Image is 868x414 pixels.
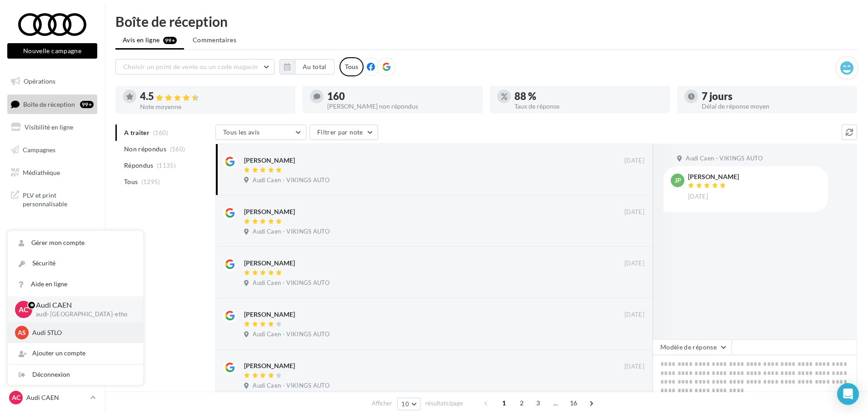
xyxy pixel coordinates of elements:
[32,328,132,337] p: Audi STLO
[339,57,364,76] div: Tous
[372,399,392,408] span: Afficher
[566,396,581,410] span: 16
[18,328,26,337] span: AS
[8,343,143,364] div: Ajouter un compte
[674,176,681,185] span: JP
[624,311,644,319] span: [DATE]
[26,393,87,402] p: Audi CAEN
[25,123,73,131] span: Visibilité en ligne
[624,259,644,268] span: [DATE]
[253,279,329,287] span: Audi Caen - VIKINGS AUTO
[279,59,334,75] button: Au total
[688,174,739,180] div: [PERSON_NAME]
[253,330,329,339] span: Audi Caen - VIKINGS AUTO
[157,162,176,169] span: (1135)
[425,399,463,408] span: résultats/page
[5,72,99,91] a: Opérations
[5,95,99,114] a: Boîte de réception99+
[688,193,708,201] span: [DATE]
[8,233,143,253] a: Gérer mon compte
[497,396,511,410] span: 1
[123,63,258,70] span: Choisir un point de vente ou un code magasin
[19,304,29,314] span: AC
[124,161,154,170] span: Répondus
[327,103,475,110] div: [PERSON_NAME] non répondus
[115,59,274,75] button: Choisir un point de vente ou un code magasin
[23,146,55,154] span: Campagnes
[401,400,409,408] span: 10
[244,259,295,268] div: [PERSON_NAME]
[140,91,288,102] div: 4.5
[12,393,20,402] span: AC
[244,156,295,165] div: [PERSON_NAME]
[5,118,99,137] a: Visibilité en ligne
[7,43,97,59] button: Nouvelle campagne
[140,104,288,110] div: Note moyenne
[170,145,185,153] span: (160)
[23,100,75,108] span: Boîte de réception
[23,168,60,176] span: Médiathèque
[244,207,295,216] div: [PERSON_NAME]
[8,253,143,274] a: Sécurité
[215,125,306,140] button: Tous les avis
[686,155,763,163] span: Audi Caen - VIKINGS AUTO
[549,396,563,410] span: ...
[141,178,160,185] span: (1295)
[80,101,94,108] div: 99+
[295,59,334,75] button: Au total
[124,177,138,186] span: Tous
[837,383,859,405] div: Open Intercom Messenger
[124,145,166,154] span: Non répondus
[514,396,529,410] span: 2
[624,157,644,165] span: [DATE]
[624,208,644,216] span: [DATE]
[702,91,850,101] div: 7 jours
[23,189,94,209] span: PLV et print personnalisable
[115,15,857,28] div: Boîte de réception
[7,389,97,406] a: AC Audi CAEN
[397,398,420,410] button: 10
[253,382,329,390] span: Audi Caen - VIKINGS AUTO
[514,91,663,101] div: 88 %
[253,228,329,236] span: Audi Caen - VIKINGS AUTO
[327,91,475,101] div: 160
[253,176,329,185] span: Audi Caen - VIKINGS AUTO
[244,361,295,370] div: [PERSON_NAME]
[624,363,644,371] span: [DATE]
[5,163,99,182] a: Médiathèque
[223,128,260,136] span: Tous les avis
[514,103,663,110] div: Taux de réponse
[36,310,129,319] p: audi-[GEOGRAPHIC_DATA]-etho
[653,339,732,355] button: Modèle de réponse
[36,300,129,310] p: Audi CAEN
[5,140,99,160] a: Campagnes
[193,35,236,45] span: Commentaires
[5,185,99,212] a: PLV et print personnalisable
[8,274,143,294] a: Aide en ligne
[244,310,295,319] div: [PERSON_NAME]
[24,77,55,85] span: Opérations
[702,103,850,110] div: Délai de réponse moyen
[8,364,143,385] div: Déconnexion
[531,396,545,410] span: 3
[309,125,378,140] button: Filtrer par note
